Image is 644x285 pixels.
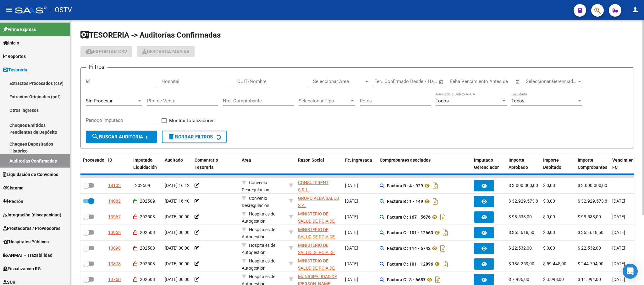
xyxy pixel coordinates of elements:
[80,46,132,57] button: Exportar CSV
[438,78,445,85] button: Open calendar
[298,210,340,224] div: - 30626983398
[509,183,538,188] span: $ 3.000.000,00
[543,261,566,266] span: $ 59.445,00
[242,227,275,239] span: Hospitales de Autogestión
[165,230,190,235] span: [DATE] 00:00
[3,171,58,178] span: Liquidación de Convenios
[514,78,521,85] button: Open calendar
[140,199,155,204] span: 202509
[471,153,506,174] datatable-header-cell: Imputado Gerenciador
[405,79,436,84] input: Fecha fin
[3,66,27,73] span: Tesorería
[137,46,195,57] app-download-masive: Descarga masiva de comprobantes (adjuntos)
[298,242,340,255] div: - 30626983398
[165,261,190,266] span: [DATE] 00:00
[387,199,423,204] strong: Factura B : 1 - 149
[345,246,358,251] span: [DATE]
[295,153,343,174] datatable-header-cell: Razon Social
[343,153,377,174] datatable-header-cell: Fc. Ingresada
[441,259,449,269] i: Descargar documento
[506,153,541,174] datatable-header-cell: Importe Aprobado
[612,214,625,219] span: [DATE]
[543,214,555,219] span: $ 0,00
[439,212,447,222] i: Descargar documento
[387,262,433,267] strong: Factura C : 101 - 12896
[108,158,112,163] span: ID
[165,277,190,282] span: [DATE] 00:00
[3,211,61,218] span: Integración (discapacidad)
[140,246,155,251] span: 202508
[623,264,638,279] div: Open Intercom Messenger
[541,153,575,174] datatable-header-cell: Importe Debitado
[140,230,155,235] span: 202508
[165,199,190,204] span: [DATE] 16:40
[3,39,19,46] span: Inicio
[431,196,439,206] i: Descargar documento
[612,199,625,204] span: [DATE]
[142,49,190,54] span: Descarga Masiva
[85,49,127,54] span: Exportar CSV
[3,184,24,191] span: Sistema
[631,6,639,13] mat-icon: person
[509,214,532,219] span: $ 98.538,00
[543,158,561,170] span: Importe Debitado
[345,261,358,266] span: [DATE]
[108,198,121,205] div: 14082
[50,3,72,17] span: - OSTV
[242,211,275,224] span: Hospitales de Autogestión
[543,199,555,204] span: $ 0,00
[162,153,192,174] datatable-header-cell: Auditado
[543,183,555,188] span: $ 0,00
[137,46,195,57] button: Descarga Masiva
[162,131,227,143] button: Borrar Filtros
[165,183,190,188] span: [DATE] 16:12
[86,98,113,104] span: Sin Procesar
[5,6,13,13] mat-icon: menu
[345,230,358,235] span: [DATE]
[3,238,49,245] span: Hospitales Públicos
[345,183,358,188] span: [DATE]
[108,276,121,283] div: 13760
[91,133,99,140] mat-icon: search
[3,265,41,272] span: Fiscalización RG
[299,98,350,104] span: Seleccionar Tipo
[298,196,339,208] span: GRUPO ALBA SALUD S.A.
[543,277,564,282] span: $ 3.998,00
[387,230,433,235] strong: Factura C : 101 - 12663
[298,257,340,271] div: - 30626983398
[298,258,335,278] span: MINISTERIO DE SALUD DE PCIA DE BSAS
[612,230,625,235] span: [DATE]
[345,277,358,282] span: [DATE]
[3,26,36,33] span: Firma Express
[345,199,358,204] span: [DATE]
[169,117,215,124] span: Mostrar totalizadores
[298,179,340,192] div: - 30710542372
[86,63,107,71] h3: Filtros
[165,158,183,163] span: Auditado
[377,153,471,174] datatable-header-cell: Comprobantes asociados
[131,153,162,174] datatable-header-cell: Imputado Liquidación
[509,230,534,235] span: $ 365.618,50
[239,153,286,174] datatable-header-cell: Area
[345,214,358,219] span: [DATE]
[387,215,431,220] strong: Factura C : 167 - 5676
[298,227,335,246] span: MINISTERIO DE SALUD DE PCIA DE BSAS
[298,211,335,231] span: MINISTERIO DE SALUD DE PCIA DE BSAS
[242,180,269,192] span: Convenio Desregulacion
[578,277,601,282] span: $ 11.994,00
[436,98,449,104] span: Todos
[242,258,275,271] span: Hospitales de Autogestión
[439,243,447,253] i: Descargar documento
[543,230,555,235] span: $ 0,00
[242,158,251,163] span: Area
[86,131,157,143] button: Buscar Auditoria
[374,79,400,84] input: Fecha inicio
[80,31,221,39] span: TESORERIA -> Auditorías Confirmadas
[509,199,541,204] span: $ 32.929.573,80
[108,229,121,236] div: 13958
[140,261,155,266] span: 202508
[612,158,638,170] span: Vencimiento FC
[345,158,372,163] span: Fc. Ingresada
[612,277,625,282] span: [DATE]
[511,98,525,104] span: Todos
